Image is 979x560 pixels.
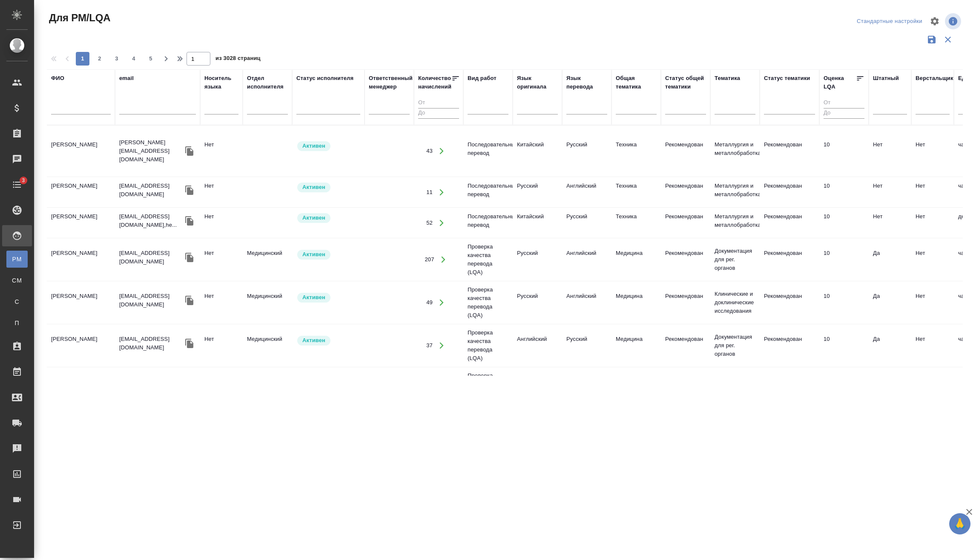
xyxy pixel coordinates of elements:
button: Открыть работы [433,143,451,160]
span: 4 [127,54,141,63]
p: [EMAIL_ADDRESS][DOMAIN_NAME] [119,182,183,199]
button: Скопировать [183,145,196,157]
div: split button [855,15,924,28]
input: От [824,98,864,109]
div: перевод идеальный/почти идеальный. Ни редактор, ни корректор не нужен [824,140,864,149]
p: Активен [302,336,325,345]
span: С [11,297,23,306]
button: Скопировать [183,294,196,307]
div: Носитель языка [204,74,238,91]
div: Общая тематика [616,74,657,91]
span: Посмотреть информацию [945,13,963,29]
td: Медицина [612,245,661,274]
button: Открыть работы [435,251,452,269]
td: Последовательный перевод [463,208,513,238]
td: Русский [562,208,612,238]
p: [EMAIL_ADDRESS][DOMAIN_NAME] [119,335,183,352]
div: Рядовой исполнитель: назначай с учетом рейтинга [296,212,360,224]
td: [PERSON_NAME] [47,177,115,207]
td: Медицинский [243,245,292,274]
button: Открыть работы [433,337,451,354]
td: Рекомендован [760,177,819,207]
button: Скопировать [183,184,196,197]
div: Рядовой исполнитель: назначай с учетом рейтинга [296,182,360,193]
td: Документация для рег. органов [710,243,760,277]
td: [PERSON_NAME] [47,136,115,166]
td: Проверка качества перевода (LQA) [463,281,513,324]
td: Производство лекарственных препаратов [710,371,760,406]
td: Нет [911,245,954,274]
div: Статус тематики [764,74,810,83]
a: П [6,314,28,331]
td: Китайский [513,136,562,166]
div: Статус общей тематики [665,74,706,91]
button: 5 [144,52,158,66]
td: Рекомендован [661,288,710,317]
td: Техника [612,208,661,238]
td: Рекомендован [760,136,819,166]
p: [PERSON_NAME][EMAIL_ADDRESS][DOMAIN_NAME] [119,138,183,164]
div: 43 [426,147,433,155]
td: Русский [562,374,612,403]
td: Металлургия и металлобработка [710,177,760,207]
td: Рекомендован [760,245,819,274]
div: Ответственный менеджер [369,74,413,91]
span: PM [11,255,23,263]
div: Рядовой исполнитель: назначай с учетом рейтинга [296,335,360,346]
td: Английский [513,374,562,403]
button: 4 [127,52,141,66]
td: Нет [869,177,911,207]
button: Скопировать [183,337,196,350]
td: Нет [911,288,954,317]
button: Открыть работы [433,183,451,201]
td: Рекомендован [760,374,819,403]
td: Русский [513,288,562,317]
div: Оценка LQA [824,74,856,91]
a: С [6,293,28,310]
div: Вид работ [468,74,497,83]
td: Нет [200,177,243,207]
div: Статус исполнителя [296,74,353,83]
span: 5 [144,54,158,63]
p: [EMAIL_ADDRESS][DOMAIN_NAME],he... [119,212,183,229]
td: Медицина [612,331,661,360]
td: Нет [200,288,243,317]
td: Да [869,331,911,360]
span: CM [11,276,23,285]
input: До [824,108,864,119]
td: Нет [200,136,243,166]
td: Нет [200,245,243,274]
span: 2 [93,54,106,63]
div: Количество начислений [418,74,451,91]
input: От [418,98,459,109]
span: 🙏 [953,515,967,533]
div: Штатный [873,74,899,83]
td: Да [869,374,911,403]
td: Медицина [612,374,661,403]
a: CM [6,272,28,289]
button: Скопировать [183,214,196,227]
button: 2 [93,52,106,66]
td: [PERSON_NAME] [47,208,115,238]
td: Рекомендован [760,208,819,238]
td: Проверка качества перевода (LQA) [463,324,513,367]
td: Английский [562,245,612,274]
td: Нет [869,208,911,238]
td: Русский [513,177,562,207]
td: Рекомендован [661,374,710,403]
button: Открыть работы [433,214,451,231]
td: Нет [200,208,243,238]
td: Нет [911,208,954,238]
button: Сохранить фильтры [924,31,940,48]
td: [PERSON_NAME] [47,245,115,274]
td: [PERSON_NAME] [47,331,115,360]
td: Нет [911,177,954,207]
p: Активен [302,183,325,191]
td: Клинические и доклинические исследования [710,286,760,320]
td: Английский [513,331,562,360]
span: Для PM/LQA [47,11,110,25]
div: перевод идеальный/почти идеальный. Ни редактор, ни корректор не нужен [824,335,864,343]
td: Нет [200,331,243,360]
p: Активен [302,142,325,150]
td: Техника [612,136,661,166]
